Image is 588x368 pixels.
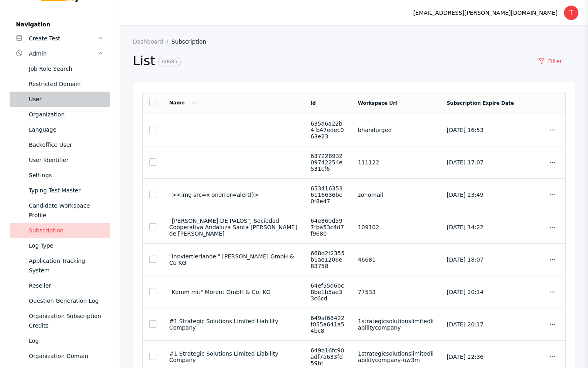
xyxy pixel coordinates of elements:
span: [DATE] 16:53 [447,127,484,133]
span: 60685 [158,57,181,66]
a: Log [10,333,110,348]
a: Organization Domain [10,348,110,364]
section: 64ef55d6bc8be1b5ae33c6cd [310,282,345,302]
a: Reseller [10,278,110,293]
div: Organization Domain [29,351,104,361]
section: #1 Strategic Solutions Limited Liability Company [169,350,298,363]
a: Organization [10,107,110,122]
section: 649af68422f055a641a54bc8 [310,315,345,334]
a: Subscription Expire Date [447,100,514,106]
section: zohomail [358,192,434,198]
section: 111122 [358,159,434,166]
section: "Innviertlerlandei" [PERSON_NAME] GmbH & Co KG [169,253,298,266]
a: Candidate Workspace Profile [10,198,110,223]
section: 46681 [358,256,434,263]
div: Log Type [29,241,104,250]
a: Subscription [10,223,110,238]
section: #1 Strategic Solutions Limited Liability Company [169,318,298,331]
a: Job Role Search [10,61,110,76]
div: User [29,94,104,104]
section: 668d2f2355b1ae1206e83758 [310,250,345,269]
div: Create Test [29,34,97,43]
div: Organization [29,110,104,119]
a: Backoffice User [10,137,110,152]
a: Settings [10,168,110,183]
div: Admin [29,49,97,58]
a: Name [169,100,198,106]
section: 77533 [358,289,434,295]
div: User Identifier [29,155,104,165]
section: bhandurged [358,127,434,133]
label: Navigation [10,21,110,28]
a: Id [310,100,316,106]
section: 1strategicsolutionslimitedliabilitycompany [358,318,434,331]
a: Dashboard [133,38,172,45]
div: Organization Subscription Credits [29,311,104,330]
div: Typing Test Master [29,186,104,195]
section: 1strategicsolutionslimitedliabilitycompany-uw3m [358,350,434,363]
div: Job Role Search [29,64,104,74]
div: Reseller [29,281,104,290]
a: Restricted Domain [10,76,110,92]
a: User [10,92,110,107]
a: Language [10,122,110,137]
span: [DATE] 22:36 [447,354,484,360]
span: [DATE] 17:07 [447,159,484,166]
a: Question Generation Log [10,293,110,308]
a: Application Tracking System [10,253,110,278]
div: Language [29,125,104,134]
span: [DATE] 18:07 [447,256,484,263]
section: 109102 [358,224,434,230]
div: [EMAIL_ADDRESS][PERSON_NAME][DOMAIN_NAME] [413,8,558,18]
div: Candidate Workspace Profile [29,201,104,220]
a: Log Type [10,238,110,253]
a: Workspace Url [358,100,397,106]
div: Subscription [29,226,104,235]
div: T [564,6,578,20]
a: Typing Test Master [10,183,110,198]
div: Backoffice User [29,140,104,150]
a: Subscription [172,38,213,45]
section: 6534163536116636be0f8e47 [310,185,345,204]
h2: List [133,53,525,70]
span: [DATE] 23:49 [447,192,484,198]
a: Filter [525,54,575,68]
div: Application Tracking System [29,256,104,275]
a: User Identifier [10,152,110,168]
div: Log [29,336,104,346]
section: "><img src=x onerror=alert()> [169,192,298,198]
div: Restricted Domain [29,79,104,89]
span: [DATE] 14:22 [447,224,484,230]
section: "Komm mit" Morent GmbH & Co. KG [169,289,298,295]
div: Settings [29,170,104,180]
section: 649b16fc90adf7a633fd59bf [310,347,345,366]
section: 63722893209742254e531cf6 [310,153,345,172]
section: 635a6a22b4fb47edec063e23 [310,120,345,140]
div: Question Generation Log [29,296,104,306]
section: 64e86bd597fba53c4d7f9680 [310,218,345,237]
span: [DATE] 20:17 [447,321,484,328]
a: Organization Subscription Credits [10,308,110,333]
section: "[PERSON_NAME] DE PALOS", Sociedad Cooperativa Andaluza Santa [PERSON_NAME] de [PERSON_NAME] [169,218,298,237]
span: [DATE] 20:14 [447,289,484,295]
